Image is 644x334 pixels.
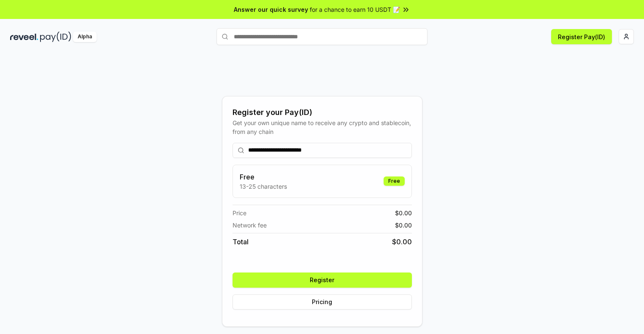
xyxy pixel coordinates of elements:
[233,273,412,288] button: Register
[233,118,412,136] div: Get your own unique name to receive any crypto and stablecoin, from any chain
[384,176,405,186] div: Free
[233,107,412,118] div: Register your Pay(ID)
[234,5,308,14] span: Answer our quick survey
[73,32,97,42] div: Alpha
[233,208,246,217] span: Price
[240,172,287,182] h3: Free
[233,237,249,247] span: Total
[395,208,412,217] span: $ 0.00
[233,221,267,230] span: Network fee
[392,237,412,247] span: $ 0.00
[240,182,287,191] p: 13-25 characters
[551,29,612,44] button: Register Pay(ID)
[40,32,71,42] img: pay_id
[310,5,400,14] span: for a chance to earn 10 USDT 📝
[10,32,38,42] img: reveel_dark
[233,294,412,310] button: Pricing
[395,221,412,230] span: $ 0.00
